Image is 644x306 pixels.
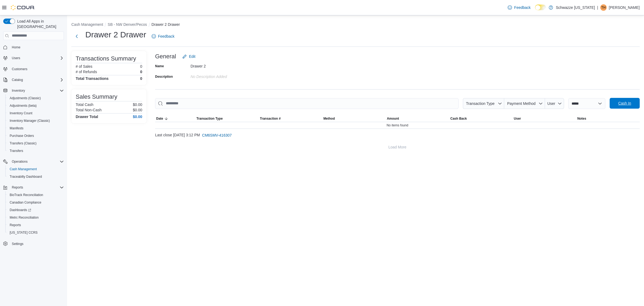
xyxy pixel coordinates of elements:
[158,34,174,39] span: Feedback
[5,102,66,109] button: Adjustments (beta)
[1,43,66,51] button: Home
[8,166,64,172] span: Cash Management
[8,148,25,154] a: Transfers
[5,191,66,199] button: BioTrack Reconciliation
[10,193,43,197] span: BioTrack Reconciliation
[1,184,66,191] button: Reports
[12,88,25,93] span: Inventory
[5,109,66,117] button: Inventory Count
[8,173,64,180] span: Traceabilty Dashboard
[504,98,545,109] button: Payment Method
[5,221,66,229] button: Reports
[155,53,176,60] h3: General
[600,4,607,11] div: TJ Holt
[202,133,232,138] span: CM6SMV-416307
[11,5,35,10] img: Cova
[601,4,606,11] span: TH
[76,76,109,81] h4: Total Transactions
[108,22,147,27] button: SB - NW Denver/Pecos
[10,141,36,145] span: Transfers (Classic)
[1,87,66,94] button: Inventory
[85,29,146,40] h1: Drawer 2 Drawer
[71,22,103,27] button: Cash Management
[195,115,259,122] button: Transaction Type
[71,31,82,42] button: Next
[8,125,64,131] span: Manifests
[12,67,27,71] span: Customers
[5,206,66,214] a: Dashboards
[133,108,142,112] p: $0.00
[10,55,22,61] button: Users
[10,200,41,205] span: Canadian Compliance
[10,77,25,83] button: Catalog
[576,115,640,122] button: Notes
[5,173,66,180] button: Traceabilty Dashboard
[259,115,323,122] button: Transaction #
[323,116,335,121] span: Method
[10,230,38,235] span: [US_STATE] CCRS
[155,115,195,122] button: Date
[10,66,64,72] span: Customers
[155,98,459,109] input: This is a search bar. As you type, the results lower in the page will automatically filter.
[8,102,64,109] span: Adjustments (beta)
[260,116,281,121] span: Transaction #
[140,70,142,74] p: 0
[156,116,163,121] span: Date
[449,115,513,122] button: Cash Back
[1,65,66,73] button: Customers
[8,229,40,236] a: [US_STATE] CCRS
[10,126,23,130] span: Manifests
[12,45,20,49] span: Home
[155,130,640,141] div: Last close [DATE] 3:12 PM
[10,240,64,247] span: Settings
[155,74,173,79] label: Description
[8,207,33,213] a: Dashboards
[545,98,564,109] button: User
[514,5,530,10] span: Feedback
[8,133,36,139] a: Purchase Orders
[76,64,92,69] h6: # of Sales
[10,87,64,94] span: Inventory
[8,192,64,198] span: BioTrack Reconciliation
[76,108,102,112] h6: Total Non-Cash
[386,115,449,122] button: Amount
[5,124,66,132] button: Manifests
[8,214,64,221] span: Metrc Reconciliation
[12,78,23,82] span: Catalog
[8,222,23,228] a: Reports
[12,159,28,164] span: Operations
[133,102,142,107] p: $0.00
[152,22,180,27] button: Drawer 2 Drawer
[71,22,640,28] nav: An example of EuiBreadcrumbs
[8,140,39,147] a: Transfers (Classic)
[450,116,467,121] span: Cash Back
[5,147,66,155] button: Transfers
[155,64,164,68] label: Name
[8,110,35,116] a: Inventory Count
[8,95,43,101] a: Adjustments (Classic)
[191,62,262,68] div: Drawer 2
[5,199,66,206] button: Canadian Compliance
[76,70,97,74] h6: # of Refunds
[5,117,66,124] button: Inventory Manager (Classic)
[322,115,386,122] button: Method
[8,229,64,236] span: Washington CCRS
[8,118,64,124] span: Inventory Manager (Classic)
[610,98,640,109] button: Cash In
[76,55,136,62] h3: Transactions Summary
[200,130,234,141] button: CM6SMV-416307
[8,222,64,228] span: Reports
[3,41,64,262] nav: Complex example
[76,102,93,107] h6: Total Cash
[1,54,66,62] button: Users
[618,101,631,106] span: Cash In
[5,94,66,102] button: Adjustments (Classic)
[10,134,34,138] span: Purchase Orders
[189,54,195,59] span: Edit
[1,240,66,247] button: Settings
[10,119,50,123] span: Inventory Manager (Classic)
[10,149,23,153] span: Transfers
[10,96,41,100] span: Adjustments (Classic)
[597,4,598,11] p: |
[76,115,98,119] h4: Drawer Total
